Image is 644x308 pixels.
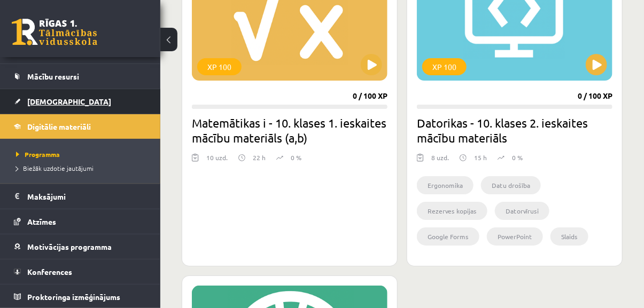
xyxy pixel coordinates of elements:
[206,153,228,169] div: 10 uzd.
[27,217,56,226] span: Atzīmes
[12,19,97,45] a: Rīgas 1. Tālmācības vidusskola
[431,153,449,169] div: 8 uzd.
[16,164,94,172] span: Biežāk uzdotie jautājumi
[27,97,111,106] span: [DEMOGRAPHIC_DATA]
[14,114,147,139] a: Digitālie materiāli
[192,115,387,145] h2: Matemātikas i - 10. klases 1. ieskaites mācību materiāls (a,b)
[27,242,112,251] span: Motivācijas programma
[550,227,588,246] li: Slaids
[27,292,120,302] span: Proktoringa izmēģinājums
[417,202,487,220] li: Rezerves kopijas
[27,184,147,209] legend: Maksājumi
[14,89,147,114] a: [DEMOGRAPHIC_DATA]
[27,267,72,277] span: Konferences
[14,184,147,209] a: Maksājumi
[481,176,541,194] li: Datu drošība
[487,227,543,246] li: PowerPoint
[495,202,549,220] li: Datorvīrusi
[14,209,147,234] a: Atzīmes
[14,64,147,89] a: Mācību resursi
[512,153,523,162] p: 0 %
[14,234,147,259] a: Motivācijas programma
[422,58,467,75] div: XP 100
[291,153,301,162] p: 0 %
[27,72,79,81] span: Mācību resursi
[417,115,612,145] h2: Datorikas - 10. klases 2. ieskaites mācību materiāls
[417,227,479,246] li: Google Forms
[16,163,150,173] a: Biežāk uzdotie jautājumi
[197,58,242,75] div: XP 100
[14,259,147,284] a: Konferences
[474,153,487,162] p: 15 h
[417,176,474,194] li: Ergonomika
[27,122,91,131] span: Digitālie materiāli
[16,150,60,159] span: Programma
[253,153,266,162] p: 22 h
[16,149,150,159] a: Programma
